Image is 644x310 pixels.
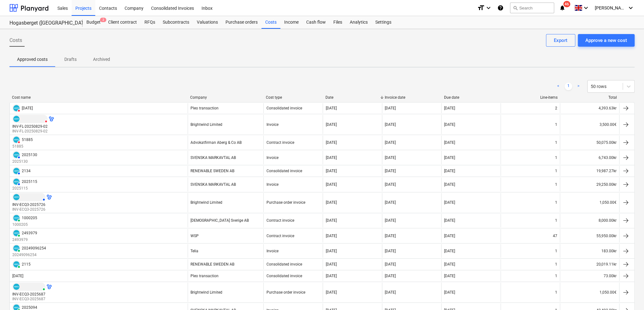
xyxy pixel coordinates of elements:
[559,4,565,12] i: notifications
[13,215,20,221] img: xero.svg
[12,207,52,212] p: INV-ECQ3-2025726
[555,182,557,187] div: 1
[444,234,455,238] div: [DATE]
[190,274,219,278] div: Pleo transaction
[555,169,557,173] div: 1
[302,16,330,29] a: Cash flow
[13,105,20,111] img: xero.svg
[12,104,20,112] div: Invoice has been synced with Xero and its status is currently DELETED
[13,261,20,267] img: xero.svg
[560,151,619,164] div: 6,743.00kr
[9,20,75,26] div: Hogasberget ([GEOGRAPHIC_DATA])
[266,274,302,278] div: Consolidated invoice
[13,230,20,236] img: xero.svg
[384,95,439,100] div: Invoice date
[261,16,280,29] div: Costs
[12,129,54,134] p: INV-FL-20250829-02
[503,95,558,100] div: Line-items
[12,124,48,129] div: INV-FL-20250829-02
[13,152,20,158] img: xero.svg
[17,56,48,63] p: Approved costs
[63,56,78,63] p: Drafts
[22,305,37,310] div: 2025094
[444,274,455,278] div: [DATE]
[13,194,20,200] img: xero.svg
[554,36,567,44] div: Export
[346,16,372,29] div: Analytics
[565,83,572,90] a: Page 1 is your current page
[12,274,23,278] div: [DATE]
[627,4,635,12] i: keyboard_arrow_down
[555,140,557,145] div: 1
[159,16,193,29] div: Subcontracts
[266,234,294,238] div: Contract invoice
[190,234,199,238] div: WSP
[325,262,337,266] div: [DATE]
[325,290,337,295] div: [DATE]
[497,4,504,12] i: Knowledge base
[22,153,37,157] div: 2025130
[555,155,557,160] div: 1
[444,200,455,205] div: [DATE]
[190,290,222,295] div: Brightwind Limited
[12,296,52,302] p: INV-ECQ3-2025687
[560,136,619,149] div: 50,075.00kr
[612,280,644,310] iframe: Chat Widget
[563,95,617,100] div: Total
[325,122,337,127] div: [DATE]
[22,179,37,184] div: 2025115
[12,237,37,243] p: 2493979
[266,155,278,160] div: Invoice
[385,274,396,278] div: [DATE]
[553,234,557,238] div: 47
[100,18,106,22] span: 2
[22,231,37,235] div: 2493979
[444,182,455,187] div: [DATE]
[13,178,20,185] img: xero.svg
[385,155,396,160] div: [DATE]
[93,56,110,63] p: Archived
[325,182,337,187] div: [DATE]
[385,169,396,173] div: [DATE]
[190,155,236,160] div: SVENSKA MARKAVTAL AB
[47,195,52,200] div: Invoice has a different currency from the budget
[22,216,37,220] div: 1000205
[141,16,159,29] a: RFQs
[49,116,54,121] div: Invoice has a different currency from the budget
[190,262,234,266] div: RENEWABLE SWEDEN AB
[12,214,20,222] div: Invoice has been synced with Xero and its status is currently PAID
[560,259,619,269] div: 20,019.11kr
[325,249,337,253] div: [DATE]
[12,260,20,268] div: Invoice has been synced with Xero and its status is currently PAID
[280,16,302,29] div: Income
[190,200,222,205] div: Brightwind Limited
[444,95,498,100] div: Due date
[372,16,395,29] a: Settings
[444,262,455,266] div: [DATE]
[563,1,570,7] span: 46
[578,34,635,47] button: Approve a new cost
[22,262,31,266] div: 2115
[12,222,37,227] p: 1000205
[12,95,185,100] div: Cost name
[325,95,379,100] div: Date
[385,234,396,238] div: [DATE]
[12,229,20,237] div: Invoice has been synced with Xero and its status is currently PAID
[12,151,20,159] div: Invoice has been synced with Xero and its status is currently AUTHORISED
[13,245,20,251] img: xero.svg
[385,218,396,223] div: [DATE]
[444,218,455,223] div: [DATE]
[12,202,45,207] div: INV-ECQ3-2025726
[385,182,396,187] div: [DATE]
[560,244,619,258] div: 183.00kr
[325,155,337,160] div: [DATE]
[325,200,337,205] div: [DATE]
[190,218,249,223] div: [DEMOGRAPHIC_DATA] Sverige AB
[555,274,557,278] div: 1
[22,169,31,173] div: 2134
[104,16,141,29] a: Client contract
[555,122,557,127] div: 1
[444,140,455,145] div: [DATE]
[510,3,554,13] button: Search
